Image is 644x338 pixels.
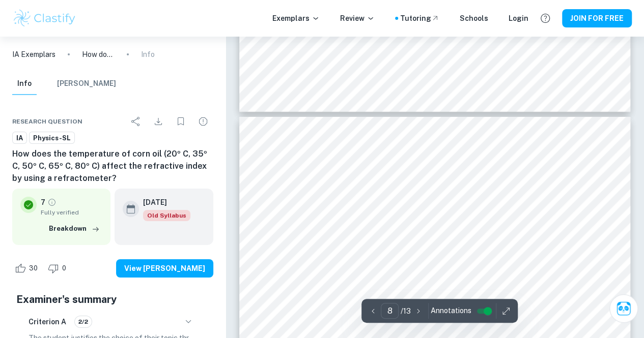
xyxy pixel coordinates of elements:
span: Annotations [431,305,471,316]
p: 7 [41,197,45,208]
p: Exemplars [272,13,320,24]
span: Research question [12,117,82,126]
div: Starting from the May 2025 session, the Physics IA requirements have changed. It's OK to refer to... [143,210,190,221]
button: View [PERSON_NAME] [116,259,213,278]
a: Grade fully verified [47,198,57,207]
button: Help and Feedback [537,10,554,27]
span: Old Syllabus [143,210,190,221]
div: Report issue [193,111,213,132]
a: Tutoring [400,13,439,24]
div: Share [126,111,146,132]
div: Download [148,111,169,132]
span: IA [13,133,26,143]
a: Schools [460,13,488,24]
a: IA [12,132,27,144]
span: 2/2 [75,317,92,326]
a: Physics-SL [29,132,75,144]
h5: Examiner's summary [16,292,209,307]
button: Breakdown [46,221,102,236]
span: Physics-SL [30,133,74,143]
span: Fully verified [41,208,102,217]
button: [PERSON_NAME] [57,73,116,95]
p: How does the temperature of corn oil (20º C, 35º C, 50º C, 65º C, 80º C) affect the refractive in... [82,49,115,60]
a: Login [509,13,528,24]
button: Info [12,73,37,95]
div: Bookmark [171,111,191,132]
p: Review [340,13,375,24]
h6: How does the temperature of corn oil (20º C, 35º C, 50º C, 65º C, 80º C) affect the refractive in... [12,148,213,185]
span: 30 [23,263,43,273]
div: Like [12,260,43,276]
p: Info [141,49,155,60]
div: Dislike [45,260,72,276]
img: Clastify logo [12,8,77,28]
a: IA Exemplars [12,49,55,60]
button: JOIN FOR FREE [562,9,632,27]
h6: [DATE] [143,197,182,208]
span: 0 [57,263,72,273]
button: Ask Clai [609,294,638,323]
h6: Criterion A [29,316,66,327]
p: / 13 [401,305,411,317]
